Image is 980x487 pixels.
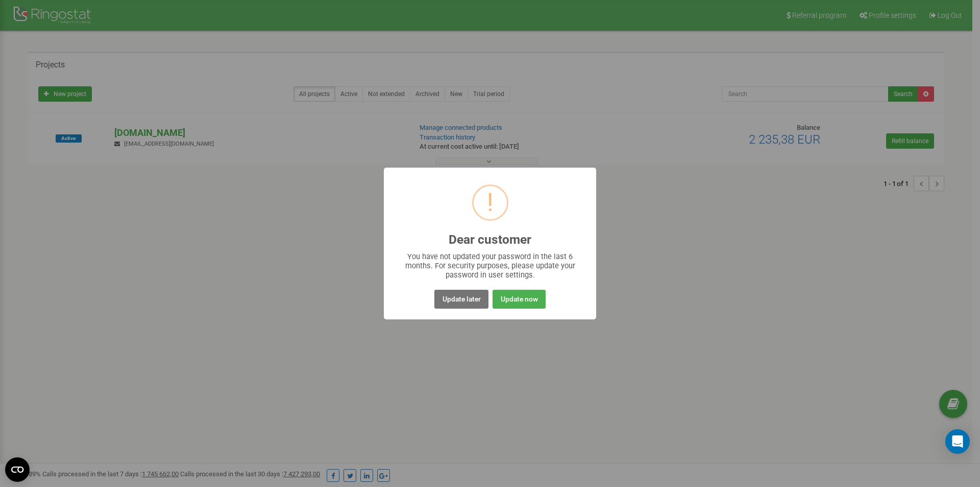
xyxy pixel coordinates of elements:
[945,429,970,454] div: Open Intercom Messenger
[404,252,576,280] div: You have not updated your password in the last 6 months. For security purposes, please update you...
[487,186,494,219] div: !
[434,290,488,309] button: Update later
[5,457,30,482] button: Open CMP widget
[493,290,545,309] button: Update now
[449,233,531,247] h2: Dear customer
